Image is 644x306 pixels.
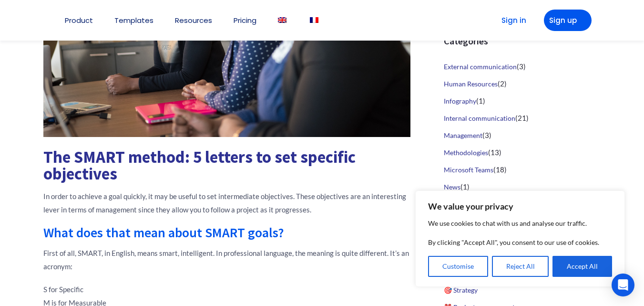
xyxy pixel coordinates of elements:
h1: The SMART method: 5 letters to set specific objectives [43,149,410,182]
li: (3) [444,127,601,144]
h2: What does that mean about SMART goals? [43,226,410,239]
p: We use cookies to chat with us and analyse our traffic. [428,218,612,229]
a: Infography [444,97,476,105]
li: (2) [444,75,601,93]
a: Resources [175,17,212,24]
li: (13) [444,144,601,161]
p: By clicking "Accept All", you consent to our use of cookies. [428,237,612,248]
li: (1) [444,179,601,196]
button: Customise [428,256,488,277]
button: Reject All [492,256,549,277]
p: In order to achieve a goal quickly, it may be useful to set intermediate objectives. These object... [43,190,410,216]
a: Microsoft Teams [444,166,493,174]
img: English [278,17,286,23]
li: (3) [444,58,601,75]
a: Management [444,131,482,139]
p: We value your privacy [428,200,612,212]
a: Templates [114,17,153,24]
li: (21) [444,110,601,127]
li: (18) [444,161,601,179]
a: Sign in [487,10,534,31]
div: Open Intercom Messenger [612,274,634,296]
a: Product [65,17,93,24]
a: Pricing [234,17,256,24]
img: French [310,17,318,23]
button: Accept All [552,256,612,277]
h3: Catégories [444,35,601,47]
a: Human Resources [444,80,498,88]
a: Methodologies [444,148,488,157]
a: Sign up [544,10,592,31]
a: External communication [444,63,517,71]
a: News [444,183,460,191]
a: 🎯 Strategy [444,286,478,294]
p: First of all, SMART, in English, means smart, intelligent. In professional language, the meaning ... [43,246,410,273]
li: (1) [444,93,601,110]
a: Internal communication [444,114,515,122]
